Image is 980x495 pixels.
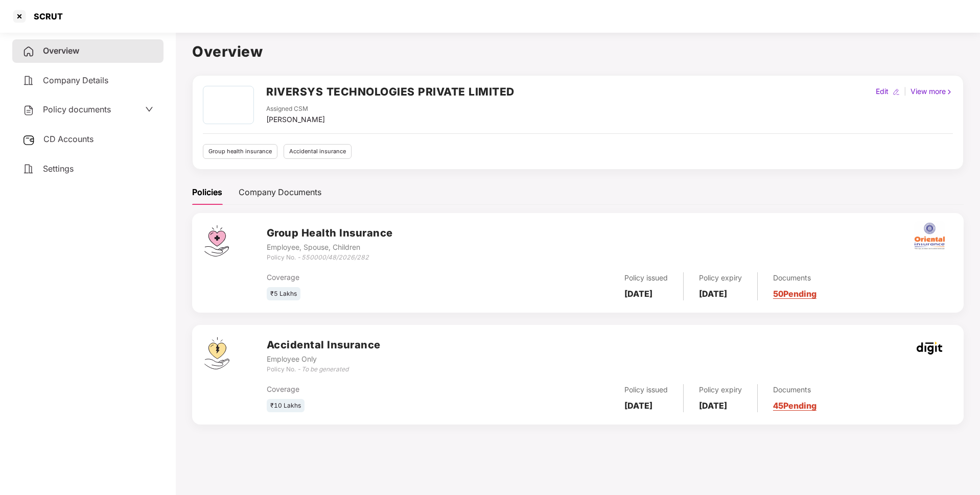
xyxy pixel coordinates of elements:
[699,272,742,284] div: Policy expiry
[267,399,305,413] div: ₹10 Lakhs
[203,144,277,159] div: Group health insurance
[22,45,35,58] img: svg+xml;base64,PHN2ZyB4bWxucz0iaHR0cDovL3d3dy53My5vcmcvMjAwMC9zdmciIHdpZHRoPSIyNCIgaGVpZ2h0PSIyNC...
[773,289,816,299] a: 50 Pending
[43,163,74,174] span: Settings
[284,144,352,159] div: Accidental insurance
[874,86,891,97] div: Edit
[239,186,321,199] div: Company Documents
[912,218,947,254] img: oi.png
[145,105,153,113] span: down
[22,75,35,87] img: svg+xml;base64,PHN2ZyB4bWxucz0iaHR0cDovL3d3dy53My5vcmcvMjAwMC9zdmciIHdpZHRoPSIyNCIgaGVpZ2h0PSIyNC...
[22,134,35,146] img: svg+xml;base64,PHN2ZyB3aWR0aD0iMjUiIGhlaWdodD0iMjQiIHZpZXdCb3g9IjAgMCAyNSAyNCIgZmlsbD0ibm9uZSIgeG...
[908,86,955,97] div: View more
[624,400,652,411] b: [DATE]
[267,337,381,353] h3: Accidental Insurance
[267,272,495,283] div: Coverage
[624,272,668,284] div: Policy issued
[192,186,222,199] div: Policies
[22,104,35,116] img: svg+xml;base64,PHN2ZyB4bWxucz0iaHR0cDovL3d3dy53My5vcmcvMjAwMC9zdmciIHdpZHRoPSIyNCIgaGVpZ2h0PSIyNC...
[43,104,111,114] span: Policy documents
[893,88,900,96] img: editIcon
[267,384,495,395] div: Coverage
[773,400,816,411] a: 45 Pending
[946,88,953,96] img: rightIcon
[624,289,652,299] b: [DATE]
[267,353,381,365] div: Employee Only
[43,134,94,144] span: CD Accounts
[22,163,35,175] img: svg+xml;base64,PHN2ZyB4bWxucz0iaHR0cDovL3d3dy53My5vcmcvMjAwMC9zdmciIHdpZHRoPSIyNCIgaGVpZ2h0PSIyNC...
[699,384,742,395] div: Policy expiry
[624,384,668,395] div: Policy issued
[43,45,79,56] span: Overview
[699,400,727,411] b: [DATE]
[266,114,325,125] div: [PERSON_NAME]
[267,365,381,374] div: Policy No. -
[267,242,393,253] div: Employee, Spouse, Children
[28,11,63,21] div: SCRUT
[43,75,108,85] span: Company Details
[192,40,964,63] h1: Overview
[301,253,369,261] i: 550000/48/2026/282
[204,225,229,256] img: svg+xml;base64,PHN2ZyB4bWxucz0iaHR0cDovL3d3dy53My5vcmcvMjAwMC9zdmciIHdpZHRoPSI0Ny43MTQiIGhlaWdodD...
[902,86,908,97] div: |
[301,365,348,373] i: To be generated
[699,289,727,299] b: [DATE]
[773,272,816,284] div: Documents
[204,337,229,369] img: svg+xml;base64,PHN2ZyB4bWxucz0iaHR0cDovL3d3dy53My5vcmcvMjAwMC9zdmciIHdpZHRoPSI0OS4zMjEiIGhlaWdodD...
[267,253,393,263] div: Policy No. -
[267,225,393,241] h3: Group Health Insurance
[266,83,515,100] h2: RIVERSYS TECHNOLOGIES PRIVATE LIMITED
[773,384,816,395] div: Documents
[267,287,300,301] div: ₹5 Lakhs
[266,104,325,114] div: Assigned CSM
[917,342,942,355] img: godigit.png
